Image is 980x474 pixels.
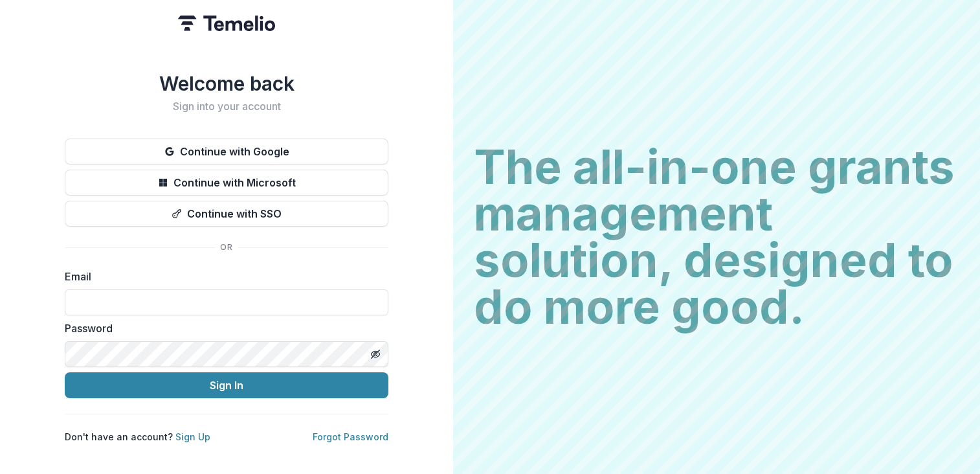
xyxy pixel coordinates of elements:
[365,344,386,365] button: Toggle password visibility
[65,100,388,113] h2: Sign into your account
[65,201,388,227] button: Continue with SSO
[65,372,388,398] button: Sign In
[178,16,275,31] img: Temelio
[65,170,388,196] button: Continue with Microsoft
[175,431,210,442] a: Sign Up
[65,139,388,164] button: Continue with Google
[313,431,388,442] a: Forgot Password
[65,269,381,284] label: Email
[65,430,210,444] p: Don't have an account?
[65,72,388,95] h1: Welcome back
[65,321,381,336] label: Password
